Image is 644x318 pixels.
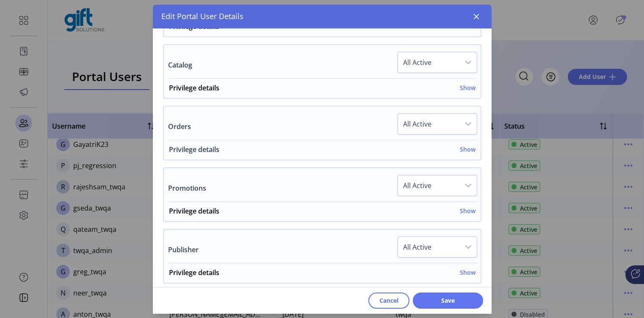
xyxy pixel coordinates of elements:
[164,206,481,221] a: Privilege detailsShow
[398,237,460,257] span: All Active
[413,293,483,309] button: Save
[460,52,477,73] div: dropdown trigger
[460,268,475,277] h6: Show
[398,52,460,73] span: All Active
[161,11,243,22] span: Edit Portal User Details
[460,114,477,134] div: dropdown trigger
[460,206,475,215] h6: Show
[164,83,481,98] a: Privilege detailsShow
[460,83,475,92] h6: Show
[368,293,409,309] button: Cancel
[169,144,219,155] h6: Privilege details
[168,183,206,193] label: Promotions
[164,267,481,283] a: Privilege detailsShow
[169,206,219,216] h6: Privilege details
[169,83,219,93] h6: Privilege details
[379,296,398,305] span: Cancel
[169,267,219,278] h6: Privilege details
[164,144,481,160] a: Privilege detailsShow
[398,114,460,134] span: All Active
[460,145,475,154] h6: Show
[460,175,477,196] div: dropdown trigger
[168,245,199,255] label: Publisher
[164,21,481,37] a: Privilege detailsShow
[398,175,460,196] span: All Active
[168,121,191,132] label: Orders
[424,296,472,305] span: Save
[168,60,192,70] label: Catalog
[460,237,477,257] div: dropdown trigger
